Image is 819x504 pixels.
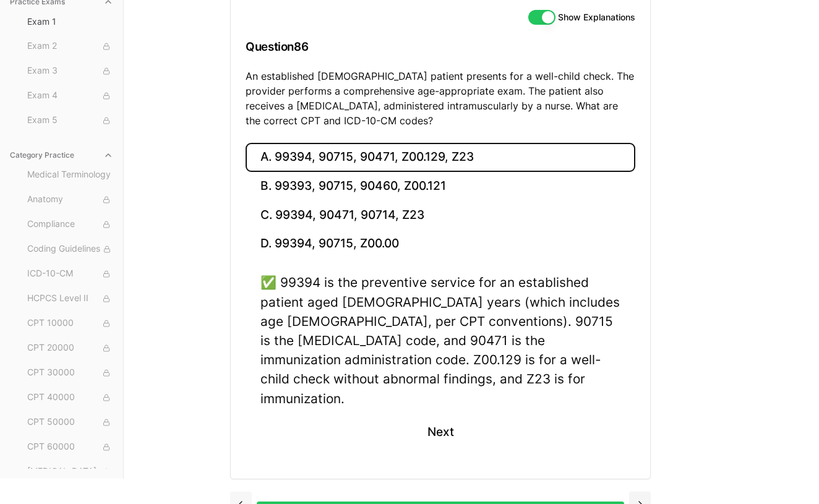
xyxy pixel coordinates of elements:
[5,145,118,165] button: Category Practice
[22,437,118,457] button: CPT 60000
[246,28,635,65] h3: Question 86
[22,239,118,259] button: Coding Guidelines
[22,363,118,383] button: CPT 30000
[22,111,118,130] button: Exam 5
[27,218,113,231] span: Compliance
[558,13,635,22] label: Show Explanations
[22,462,118,482] button: [MEDICAL_DATA]
[27,366,113,380] span: CPT 30000
[22,388,118,408] button: CPT 40000
[22,314,118,333] button: CPT 10000
[246,143,635,172] button: A. 99394, 90715, 90471, Z00.129, Z23
[22,165,118,185] button: Medical Terminology
[22,86,118,106] button: Exam 4
[27,292,113,305] span: HCPCS Level II
[27,193,113,207] span: Anatomy
[22,289,118,309] button: HCPCS Level II
[27,391,113,404] span: CPT 40000
[22,215,118,234] button: Compliance
[246,229,635,258] button: D. 99394, 90715, Z00.00
[27,317,113,330] span: CPT 10000
[27,242,113,256] span: Coding Guidelines
[27,114,113,127] span: Exam 5
[22,36,118,56] button: Exam 2
[27,416,113,429] span: CPT 50000
[27,440,113,454] span: CPT 60000
[412,416,468,449] button: Next
[246,200,635,229] button: C. 99394, 90471, 90714, Z23
[27,89,113,103] span: Exam 4
[246,172,635,201] button: B. 99393, 90715, 90460, Z00.121
[22,190,118,210] button: Anatomy
[27,341,113,355] span: CPT 20000
[22,264,118,284] button: ICD-10-CM
[27,15,113,28] span: Exam 1
[22,12,118,32] button: Exam 1
[27,465,113,479] span: [MEDICAL_DATA]
[27,168,113,182] span: Medical Terminology
[27,267,113,281] span: ICD-10-CM
[22,338,118,358] button: CPT 20000
[27,40,113,53] span: Exam 2
[27,64,113,78] span: Exam 3
[260,273,620,408] div: ✅ 99394 is the preventive service for an established patient aged [DEMOGRAPHIC_DATA] years (which...
[22,412,118,432] button: CPT 50000
[246,69,635,128] p: An established [DEMOGRAPHIC_DATA] patient presents for a well-child check. The provider performs ...
[22,61,118,81] button: Exam 3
